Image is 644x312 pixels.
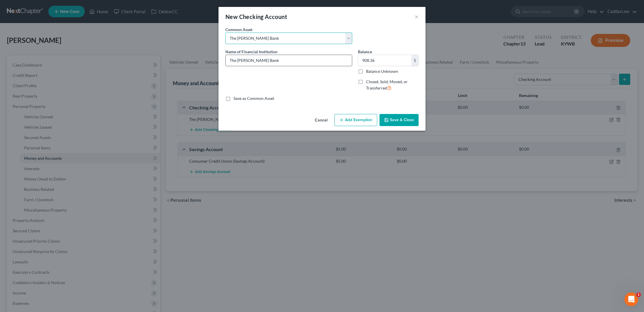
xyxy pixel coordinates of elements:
[225,13,287,21] div: New Checking Account
[366,69,398,74] label: Balance Unknown
[310,115,332,126] button: Cancel
[358,55,411,66] input: 0.00
[225,26,252,33] label: Common Asset
[411,55,418,66] div: $
[233,96,274,101] label: Save as Common Asset
[624,292,638,306] iframe: Intercom live chat
[358,49,372,55] label: Balance
[379,114,419,126] button: Save & Close
[636,292,641,297] span: 1
[334,114,377,126] button: Add Exemption
[226,55,352,66] input: Enter name...
[415,13,419,20] button: ×
[366,79,408,90] span: Closed, Sold, Moved, or Transferred
[225,49,277,54] span: Name of Financial Institution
